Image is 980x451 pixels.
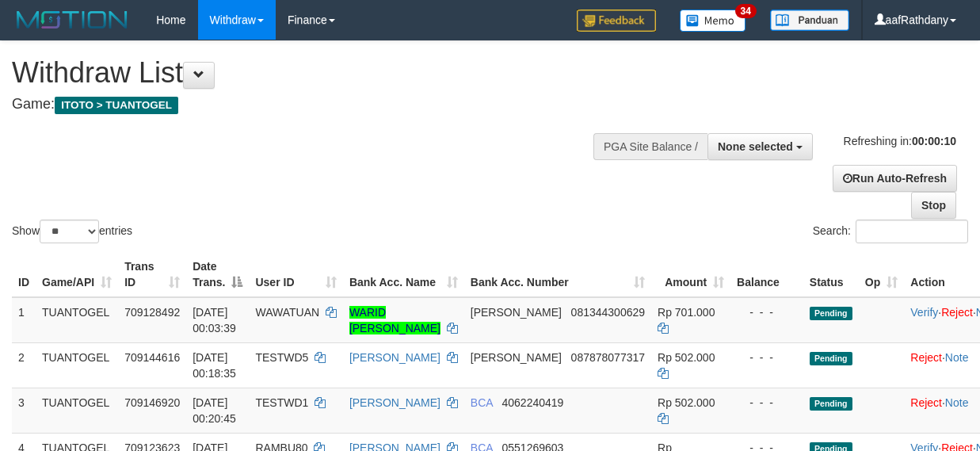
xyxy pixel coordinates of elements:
[464,252,651,297] th: Bank Acc. Number: activate to sort column ascending
[941,306,973,319] a: Reject
[55,97,178,114] span: ITOTO > TUANTOGEL
[680,10,746,32] img: Button%20Memo.svg
[471,306,562,319] span: [PERSON_NAME]
[803,252,859,297] th: Status
[658,396,715,409] span: Rp 502.000
[249,252,342,297] th: User ID: activate to sort column ascending
[912,135,956,147] strong: 00:00:10
[945,396,969,409] a: Note
[12,252,36,297] th: ID
[730,252,803,297] th: Balance
[343,252,464,297] th: Bank Acc. Name: activate to sort column ascending
[36,342,118,388] td: TUANTOGEL
[810,397,852,411] span: Pending
[349,351,440,364] a: [PERSON_NAME]
[718,140,793,153] span: None selected
[40,220,99,243] select: Showentries
[856,220,968,243] input: Search:
[501,396,563,409] span: Copy 4062240419 to clipboard
[471,396,493,409] span: BCA
[255,306,319,319] span: WAWATUAN
[859,252,904,297] th: Op: activate to sort column ascending
[124,351,180,364] span: 709144616
[571,306,645,319] span: Copy 081344300629 to clipboard
[36,297,118,343] td: TUANTOGEL
[124,396,180,409] span: 709146920
[12,342,36,388] td: 2
[707,133,813,160] button: None selected
[770,10,849,31] img: panduan.png
[193,396,236,425] span: [DATE] 00:20:45
[193,306,236,334] span: [DATE] 00:03:39
[833,165,957,192] a: Run Auto-Refresh
[910,396,942,409] a: Reject
[255,396,308,409] span: TESTWD1
[12,57,638,89] h1: Withdraw List
[651,252,730,297] th: Amount: activate to sort column ascending
[737,395,797,411] div: - - -
[471,351,562,364] span: [PERSON_NAME]
[118,252,186,297] th: Trans ID: activate to sort column ascending
[593,133,707,160] div: PGA Site Balance /
[193,351,236,380] span: [DATE] 00:18:35
[910,351,942,364] a: Reject
[810,352,852,365] span: Pending
[255,351,308,364] span: TESTWD5
[12,220,132,243] label: Show entries
[12,388,36,433] td: 3
[124,306,180,319] span: 709128492
[813,220,968,243] label: Search:
[186,252,249,297] th: Date Trans.: activate to sort column descending
[577,10,656,32] img: Feedback.jpg
[36,252,118,297] th: Game/API: activate to sort column ascending
[571,351,645,364] span: Copy 087878077317 to clipboard
[910,306,938,319] a: Verify
[12,297,36,343] td: 1
[36,388,118,433] td: TUANTOGEL
[658,306,715,319] span: Rp 701.000
[810,307,852,320] span: Pending
[911,192,956,219] a: Stop
[349,306,440,334] a: WARID [PERSON_NAME]
[658,351,715,364] span: Rp 502.000
[12,8,132,32] img: MOTION_logo.png
[349,396,440,409] a: [PERSON_NAME]
[945,351,969,364] a: Note
[12,97,638,113] h4: Game:
[737,304,797,320] div: - - -
[844,135,956,147] span: Refreshing in:
[735,4,757,18] span: 34
[737,350,797,365] div: - - -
